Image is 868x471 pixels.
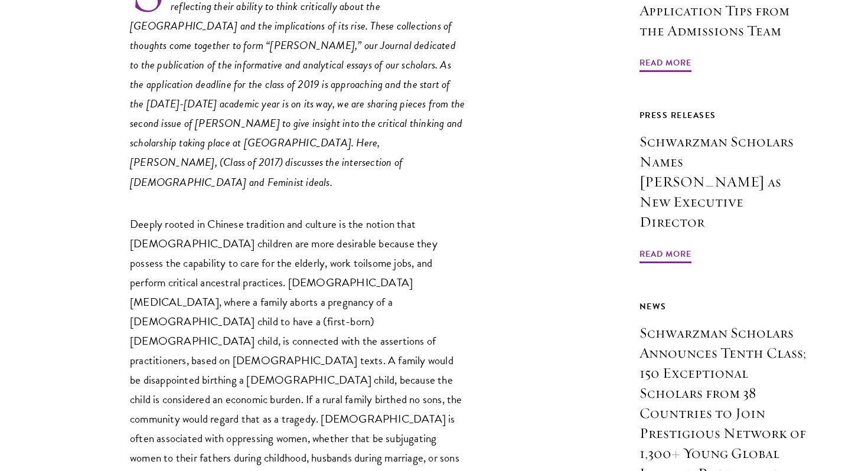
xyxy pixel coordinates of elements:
div: News [639,299,810,314]
a: Press Releases Schwarzman Scholars Names [PERSON_NAME] as New Executive Director Read More [639,108,810,265]
span: Read More [639,55,691,74]
h3: Application Tips from the Admissions Team [639,1,810,41]
span: Read More [639,247,691,265]
h3: Schwarzman Scholars Names [PERSON_NAME] as New Executive Director [639,132,810,232]
div: Press Releases [639,108,810,123]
